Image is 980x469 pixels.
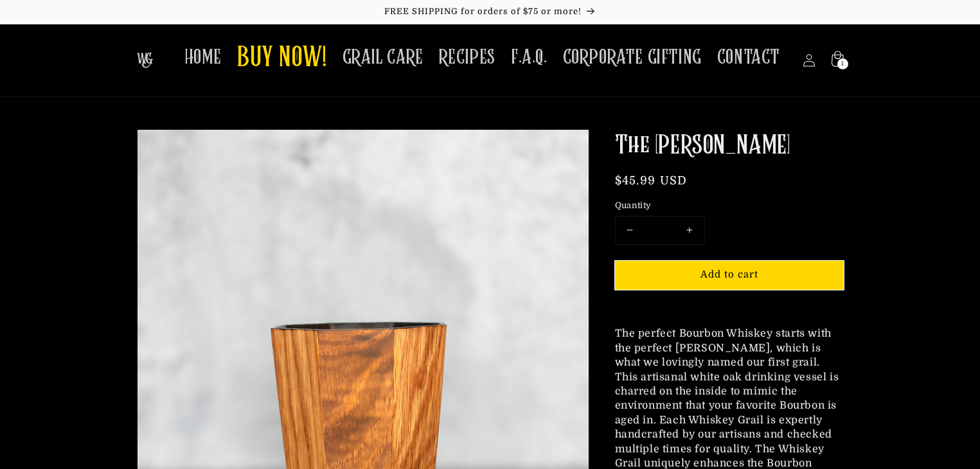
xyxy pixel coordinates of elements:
[439,45,495,70] span: RECIPES
[184,45,222,70] span: HOME
[555,37,709,78] a: CORPORATE GIFTING
[229,33,335,84] a: BUY NOW!
[615,129,844,163] h1: The [PERSON_NAME]
[717,45,780,70] span: CONTACT
[841,58,844,69] span: 1
[511,45,548,70] span: F.A.Q.
[503,37,555,78] a: F.A.Q.
[700,269,758,280] span: Add to cart
[177,37,229,78] a: HOME
[615,261,844,290] button: Add to cart
[335,37,431,78] a: GRAIL CARE
[13,6,967,17] p: FREE SHIPPING for orders of $75 or more!
[709,37,788,78] a: CONTACT
[237,41,327,76] span: BUY NOW!
[431,37,503,78] a: RECIPES
[615,199,844,212] label: Quantity
[563,45,702,70] span: CORPORATE GIFTING
[343,45,423,70] span: GRAIL CARE
[137,53,153,68] img: The Whiskey Grail
[615,174,688,187] span: $45.99 USD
